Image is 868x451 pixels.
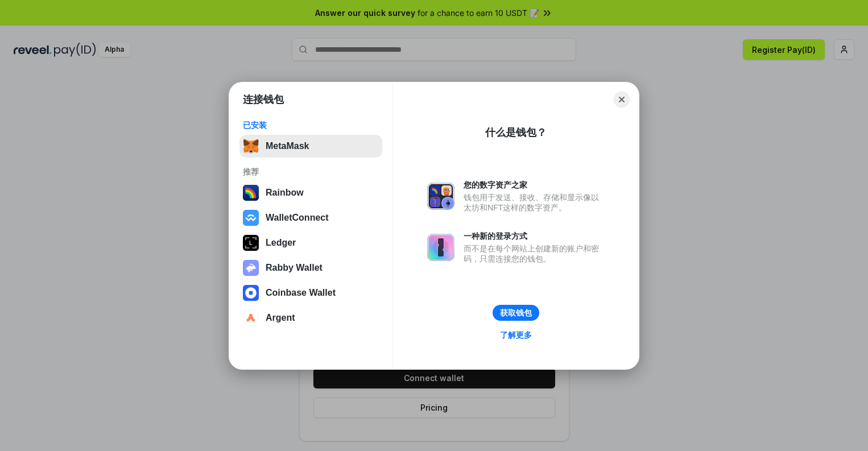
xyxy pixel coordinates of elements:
img: svg+xml,%3Csvg%20xmlns%3D%22http%3A%2F%2Fwww.w3.org%2F2000%2Fsvg%22%20width%3D%2228%22%20height%3... [243,235,259,251]
div: 已安装 [243,120,379,130]
div: 什么是钱包？ [485,126,547,139]
div: 而不是在每个网站上创建新的账户和密码，只需连接您的钱包。 [464,243,605,264]
img: svg+xml,%3Csvg%20width%3D%22120%22%20height%3D%22120%22%20viewBox%3D%220%200%20120%20120%22%20fil... [243,185,259,201]
button: Rainbow [239,181,382,204]
div: 获取钱包 [500,308,532,318]
h1: 连接钱包 [243,93,284,106]
img: svg+xml,%3Csvg%20xmlns%3D%22http%3A%2F%2Fwww.w3.org%2F2000%2Fsvg%22%20fill%3D%22none%22%20viewBox... [427,234,454,261]
img: svg+xml,%3Csvg%20fill%3D%22none%22%20height%3D%2233%22%20viewBox%3D%220%200%2035%2033%22%20width%... [243,138,259,154]
div: 推荐 [243,167,379,177]
div: 钱包用于发送、接收、存储和显示像以太坊和NFT这样的数字资产。 [464,192,605,213]
div: Coinbase Wallet [266,288,336,298]
button: MetaMask [239,135,382,158]
img: svg+xml,%3Csvg%20width%3D%2228%22%20height%3D%2228%22%20viewBox%3D%220%200%2028%2028%22%20fill%3D... [243,285,259,301]
img: svg+xml,%3Csvg%20xmlns%3D%22http%3A%2F%2Fwww.w3.org%2F2000%2Fsvg%22%20fill%3D%22none%22%20viewBox... [243,260,259,276]
button: Argent [239,307,382,329]
div: WalletConnect [266,213,329,223]
img: svg+xml,%3Csvg%20width%3D%2228%22%20height%3D%2228%22%20viewBox%3D%220%200%2028%2028%22%20fill%3D... [243,210,259,226]
a: 了解更多 [493,328,539,342]
button: Ledger [239,231,382,254]
div: 一种新的登录方式 [464,231,605,241]
button: WalletConnect [239,206,382,229]
button: Close [614,92,630,107]
img: svg+xml,%3Csvg%20width%3D%2228%22%20height%3D%2228%22%20viewBox%3D%220%200%2028%2028%22%20fill%3D... [243,310,259,326]
div: 您的数字资产之家 [464,180,605,190]
button: 获取钱包 [493,305,539,321]
button: Coinbase Wallet [239,282,382,304]
div: 了解更多 [500,330,532,340]
div: Rainbow [266,188,304,198]
div: MetaMask [266,141,309,151]
button: Rabby Wallet [239,256,382,279]
div: Rabby Wallet [266,263,323,273]
div: Argent [266,313,295,323]
div: Ledger [266,238,296,248]
img: svg+xml,%3Csvg%20xmlns%3D%22http%3A%2F%2Fwww.w3.org%2F2000%2Fsvg%22%20fill%3D%22none%22%20viewBox... [427,183,454,210]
